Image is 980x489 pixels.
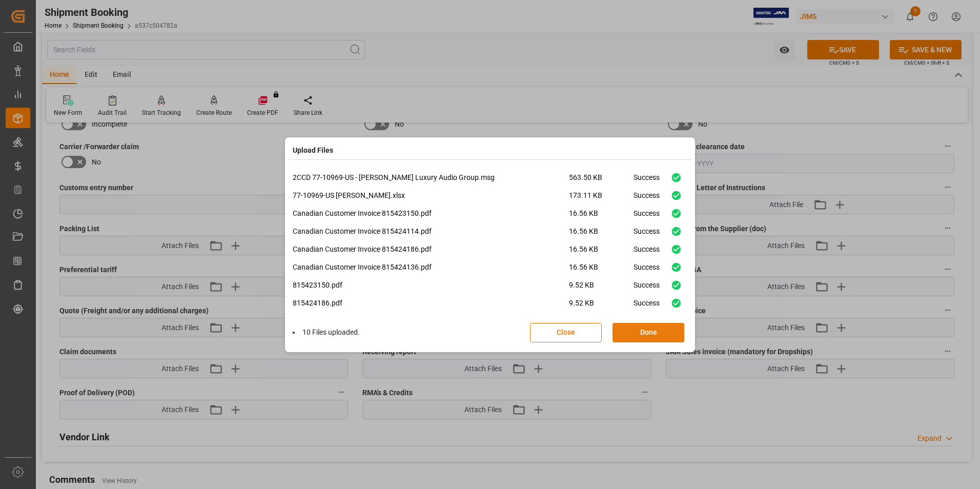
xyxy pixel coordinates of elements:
div: Success [634,244,660,262]
p: 815423150.pdf [293,280,569,291]
div: Success [634,280,660,298]
span: 563.50 KB [569,172,634,190]
div: Success [634,172,660,190]
p: 77-10969-US [PERSON_NAME].xlsx [293,190,569,201]
div: Success [634,226,660,244]
p: Canadian Customer Invoice 815424136.pdf [293,262,569,273]
span: 16.56 KB [569,262,634,280]
button: Close [530,323,602,342]
p: Canadian Customer Invoice 815423150.pdf [293,208,569,219]
p: 2CCD 77-10969-US - [PERSON_NAME] Luxury Audio Group.msg [293,172,569,183]
h4: Upload Files [293,145,333,156]
span: 173.11 KB [569,190,634,208]
span: 9.52 KB [569,298,634,316]
li: 10 Files uploaded. [293,327,360,338]
p: 815424186.pdf [293,298,569,309]
span: 16.56 KB [569,226,634,244]
div: Success [634,208,660,226]
button: Done [612,323,684,342]
p: Canadian Customer Invoice 815424186.pdf [293,244,569,255]
span: 9.52 KB [569,280,634,298]
div: Success [634,190,660,208]
div: Success [634,298,660,316]
span: 16.56 KB [569,244,634,262]
div: Success [634,262,660,280]
p: Canadian Customer Invoice 815424114.pdf [293,226,569,237]
span: 16.56 KB [569,208,634,226]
